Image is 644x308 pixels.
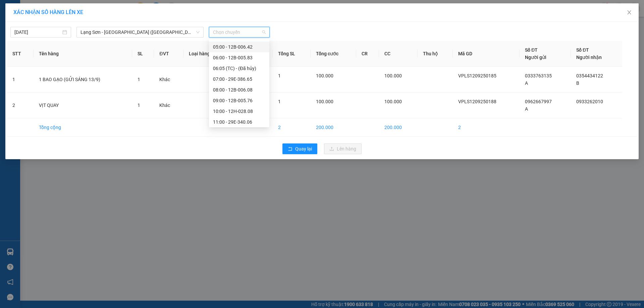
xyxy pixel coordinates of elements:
input: 13/09/2025 [14,28,61,36]
span: VPLS1209250188 [458,99,496,104]
span: B [576,80,579,86]
span: rollback [288,146,292,152]
div: 07:00 - 29E-386.65 [213,75,265,83]
div: 09:00 - 12B-005.76 [213,97,265,104]
div: 10:00 - 12H-028.08 [213,108,265,115]
span: XÁC NHẬN SỐ HÀNG LÊN XE [13,9,83,15]
span: 1 [138,77,140,82]
th: CC [379,41,418,67]
td: Khác [154,93,183,118]
td: 2 [453,118,520,137]
td: Tổng cộng [34,118,132,137]
div: 08:00 - 12B-006.08 [213,86,265,94]
th: STT [7,41,34,67]
span: 0354434122 [576,73,603,78]
span: down [196,30,200,34]
span: 100.000 [316,73,333,78]
span: A [525,80,528,86]
span: 1 [138,103,140,108]
span: Số ĐT [525,47,538,53]
th: Tổng SL [273,41,311,67]
td: Khác [154,67,183,93]
button: Close [620,3,639,22]
td: 200.000 [379,118,418,137]
span: Chọn chuyến [213,27,266,37]
th: Loại hàng [183,41,227,67]
button: rollbackQuay lại [282,143,317,154]
div: 05:00 - 12B-006.42 [213,43,265,51]
td: 2 [273,118,311,137]
td: 2 [7,93,34,118]
th: SL [132,41,154,67]
div: 11:00 - 29E-340.06 [213,118,265,126]
span: 100.000 [384,73,402,78]
td: VỊT QUAY [34,93,132,118]
div: 06:00 - 12B-005.83 [213,54,265,61]
td: 200.000 [311,118,356,137]
span: Người nhận [576,55,602,60]
span: 0333763135 [525,73,552,78]
span: Người gửi [525,55,546,60]
div: 06:05 (TC) - (Đã hủy) [213,65,265,72]
th: Mã GD [453,41,520,67]
span: 1 [278,73,281,78]
td: 1 [7,67,34,93]
span: 100.000 [316,99,333,104]
span: close [627,10,632,15]
span: Lạng Sơn - Hà Nội (Limousine) [80,27,200,37]
span: 0962667997 [525,99,552,104]
span: 1 [278,99,281,104]
span: Quay lại [295,145,312,152]
span: Số ĐT [576,47,589,53]
span: VPLS1209250185 [458,73,496,78]
td: 1 BAO GẠO (GỬI SÁNG 13/9) [34,67,132,93]
th: ĐVT [154,41,183,67]
span: A [525,106,528,112]
span: 100.000 [384,99,402,104]
th: Tên hàng [34,41,132,67]
th: Tổng cước [311,41,356,67]
span: 0933262010 [576,99,603,104]
th: Thu hộ [418,41,453,67]
button: uploadLên hàng [324,143,362,154]
th: CR [356,41,379,67]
